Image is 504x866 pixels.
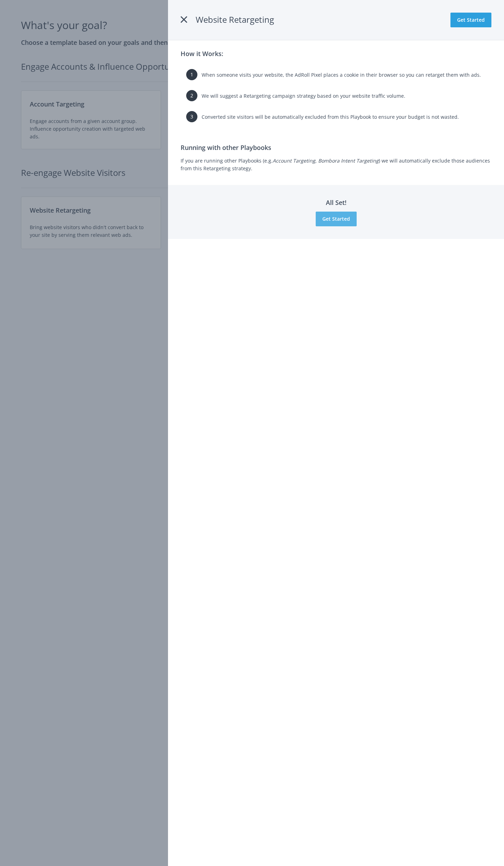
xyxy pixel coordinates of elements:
[316,198,357,207] h3: All Set!
[273,157,379,164] i: Account Targeting, Bombora Intent Targeting
[181,143,491,172] div: If you are running other Playbooks (e.g. ) we will automatically exclude those audiences from thi...
[181,143,491,152] h3: Running with other Playbooks
[186,90,197,101] span: 2
[186,111,197,122] span: 3
[181,49,223,59] h3: How it Works:
[196,14,274,25] span: Website Retargeting
[316,212,357,226] button: Get Started
[202,92,405,99] span: We will suggest a Retargeting campaign strategy based on your website traffic volume.
[450,13,491,27] button: Get Started
[202,71,481,78] span: When someone visits your website, the AdRoll Pixel places a cookie in their browser so you can re...
[202,114,459,120] span: Converted site visitors will be automatically excluded from this Playbook to ensure your budget i...
[186,69,197,80] span: 1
